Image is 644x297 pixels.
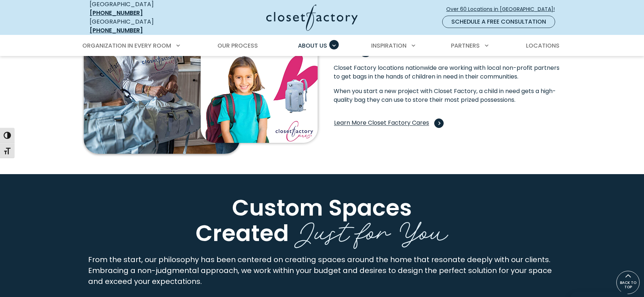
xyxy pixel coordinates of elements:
a: Schedule a Free Consultation [442,16,555,28]
a: BACK TO TOP [616,271,640,294]
span: Locations [526,41,559,50]
span: Just for You [294,209,448,250]
span: Created [196,218,289,249]
a: [PHONE_NUMBER] [90,26,143,35]
span: About Us [298,41,327,50]
span: Learn More Closet Factory Cares [334,119,441,128]
a: Learn More Closet Factory Cares [334,116,441,131]
div: [GEOGRAPHIC_DATA] [90,17,195,35]
span: Partners [451,41,480,50]
span: Our Process [217,41,258,50]
p: When you start a new project with Closet Factory, a child in need gets a high-quality bag they ca... [334,87,560,104]
a: [PHONE_NUMBER] [90,9,143,17]
span: Organization in Every Room [82,41,171,50]
span: Inspiration [371,41,407,50]
p: From the start, our philosophy has been centered on creating spaces around the home that resonate... [88,254,556,287]
span: BACK TO TOP [617,281,639,289]
p: Closet Factory locations nationwide are working with local non-profit partners to get bags in the... [334,64,560,81]
nav: Primary Menu [77,36,567,56]
span: Custom Spaces [232,192,412,223]
img: Closet Factory Logo [266,4,358,31]
span: Over 60 Locations in [GEOGRAPHIC_DATA]! [446,5,561,13]
a: Over 60 Locations in [GEOGRAPHIC_DATA]! [446,3,561,16]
